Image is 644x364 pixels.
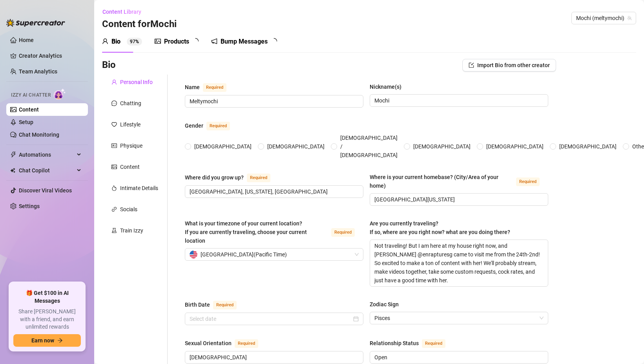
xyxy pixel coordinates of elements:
span: Required [213,301,237,309]
button: Content Library [102,5,148,18]
span: Content Library [102,9,141,15]
span: heart [111,122,117,127]
span: Earn now [31,337,54,344]
input: Where is your current homebase? (City/Area of your home) [374,195,542,204]
div: Nickname(s) [370,82,401,91]
textarea: Not traveling! But I am here at my house right now, and [PERSON_NAME] @enrapturesg came to visit ... [370,240,548,286]
div: Products [164,37,189,46]
span: Pisces [374,312,544,324]
div: Sexual Orientation [185,339,232,348]
a: Setup [19,119,33,125]
label: Where did you grow up? [185,173,279,182]
div: Gender [185,121,203,130]
img: Chat Copilot [10,168,15,173]
label: Gender [185,121,239,130]
span: Share [PERSON_NAME] with a friend, and earn unlimited rewards [13,308,81,331]
div: Bio [111,37,120,46]
span: link [111,207,117,212]
span: Are you currently traveling? If so, where are you right now? what are you doing there? [370,220,510,235]
label: Name [185,82,235,92]
input: Nickname(s) [374,96,542,105]
span: [GEOGRAPHIC_DATA] ( Pacific Time ) [201,249,287,260]
input: Relationship Status [374,353,542,362]
span: arrow-right [57,338,63,343]
div: Relationship Status [370,339,419,348]
div: Zodiac Sign [370,300,399,309]
a: Chat Monitoring [19,132,59,138]
sup: 97% [127,38,142,46]
span: [DEMOGRAPHIC_DATA] [264,142,328,151]
a: Creator Analytics [19,49,82,62]
input: Name [190,97,357,106]
span: loading [271,38,277,44]
img: AI Chatter [54,88,66,100]
label: Nickname(s) [370,82,407,91]
label: Zodiac Sign [370,300,404,309]
div: Where is your current homebase? (City/Area of your home) [370,173,513,190]
span: import [469,62,474,68]
div: Bump Messages [221,37,268,46]
span: Mochi (meltymochi) [576,12,631,24]
span: picture [155,38,161,44]
span: Required [235,339,258,348]
span: Automations [19,148,75,161]
span: Required [206,122,230,130]
span: What is your timezone of your current location? If you are currently traveling, choose your curre... [185,220,307,244]
a: Content [19,106,39,113]
div: Socials [120,205,137,214]
div: Birth Date [185,300,210,309]
a: Home [19,37,34,43]
div: Personal Info [120,78,153,86]
span: fire [111,185,117,191]
span: Required [516,177,540,186]
span: Required [422,339,445,348]
a: Discover Viral Videos [19,187,72,194]
span: notification [211,38,217,44]
span: Required [203,83,226,92]
label: Where is your current homebase? (City/Area of your home) [370,173,548,190]
span: thunderbolt [10,152,16,158]
img: us [190,251,197,258]
span: user [111,79,117,85]
img: logo-BBDzfeDw.svg [6,19,65,27]
span: [DEMOGRAPHIC_DATA] [483,142,547,151]
span: [DEMOGRAPHIC_DATA] [556,142,620,151]
button: Import Bio from other creator [462,59,556,71]
span: Required [331,228,355,237]
span: [DEMOGRAPHIC_DATA] [191,142,255,151]
label: Relationship Status [370,338,454,348]
a: Settings [19,203,40,209]
input: Birth Date [190,315,352,323]
span: message [111,101,117,106]
span: Required [247,174,270,182]
input: Sexual Orientation [190,353,357,362]
span: Import Bio from other creator [477,62,550,68]
span: [DEMOGRAPHIC_DATA] / [DEMOGRAPHIC_DATA] [337,134,401,159]
div: Physique [120,141,142,150]
span: picture [111,164,117,170]
span: idcard [111,143,117,148]
span: [DEMOGRAPHIC_DATA] [410,142,474,151]
div: Lifestyle [120,120,140,129]
div: Train Izzy [120,226,143,235]
span: team [627,16,632,20]
div: Content [120,163,140,171]
h3: Content for Mochi [102,18,177,31]
label: Sexual Orientation [185,338,267,348]
h3: Bio [102,59,116,71]
label: Birth Date [185,300,245,309]
span: Chat Copilot [19,164,75,177]
div: Name [185,83,200,91]
a: Team Analytics [19,68,57,75]
span: user [102,38,108,44]
span: 🎁 Get $100 in AI Messages [13,289,81,305]
div: Chatting [120,99,141,108]
span: experiment [111,228,117,233]
button: Earn nowarrow-right [13,334,81,347]
div: Intimate Details [120,184,158,192]
span: loading [192,38,199,44]
div: Where did you grow up? [185,173,244,182]
input: Where did you grow up? [190,187,357,196]
span: Izzy AI Chatter [11,91,51,99]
